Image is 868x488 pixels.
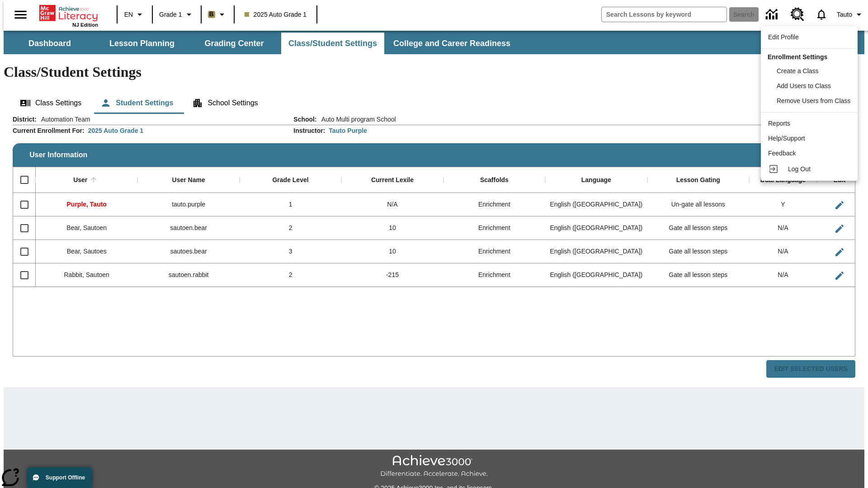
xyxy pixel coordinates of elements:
span: Reports [768,120,790,127]
span: Feedback [768,150,796,157]
span: Edit Profile [768,33,799,41]
span: Help/Support [768,135,805,142]
span: Create a Class [777,67,819,75]
span: Add Users to Class [777,82,831,89]
span: Log Out [788,165,811,173]
span: Enrollment Settings [768,53,827,61]
span: Remove Users from Class [777,97,850,104]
